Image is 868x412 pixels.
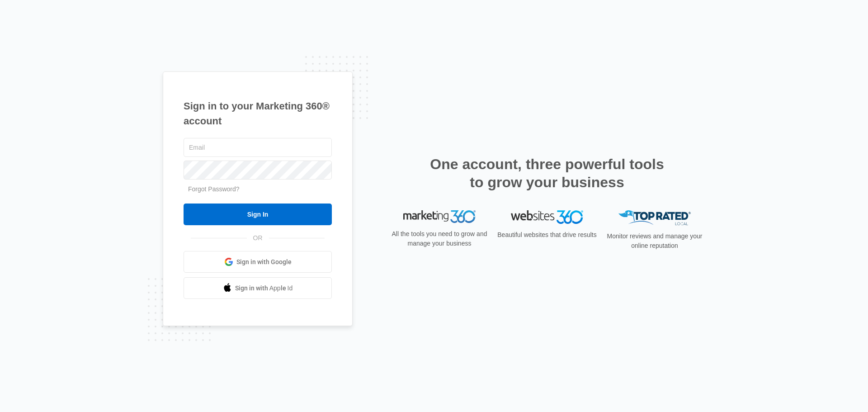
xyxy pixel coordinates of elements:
[403,210,476,223] img: Marketing 360
[389,229,490,248] p: All the tools you need to grow and manage your business
[427,155,667,191] h2: One account, three powerful tools to grow your business
[604,232,705,251] p: Monitor reviews and manage your online reputation
[618,210,691,225] img: Top Rated Local
[184,251,332,273] a: Sign in with Google
[496,230,598,240] p: Beautiful websites that drive results
[247,233,269,243] span: OR
[511,210,583,223] img: Websites 360
[184,204,332,225] input: Sign In
[188,185,240,193] a: Forgot Password?
[184,277,332,299] a: Sign in with Apple Id
[235,284,293,293] span: Sign in with Apple Id
[184,99,332,128] h1: Sign in to your Marketing 360® account
[236,257,292,267] span: Sign in with Google
[184,138,332,157] input: Email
